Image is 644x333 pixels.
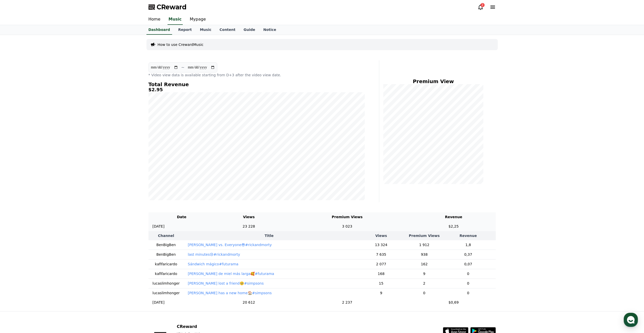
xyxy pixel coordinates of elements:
[383,79,484,84] h4: Premium View
[411,298,496,307] td: $0,69
[148,82,365,87] h4: Total Revenue
[148,269,184,279] td: kafifaricardo
[216,25,240,35] a: Content
[148,259,184,269] td: kafifaricardo
[148,231,184,240] th: Channel
[13,168,22,172] span: Home
[188,290,272,295] button: [PERSON_NAME] has a new home🏠#simpsons
[408,288,441,298] td: 0
[168,14,183,25] a: Music
[283,222,411,231] td: 3 023
[158,42,204,47] a: How to use CrewardMusic
[215,212,283,222] th: Views
[441,250,496,259] td: 0,37
[283,298,411,307] td: 2 237
[153,224,164,229] p: [DATE]
[148,288,184,298] td: lucaslimhonger
[354,250,408,259] td: 7 635
[146,25,172,35] a: Dashboard
[441,259,496,269] td: 0,07
[441,231,496,240] th: Revenue
[477,4,484,10] a: 2
[259,25,280,35] a: Notice
[65,161,97,173] a: Settings
[144,14,164,25] a: Home
[75,168,88,172] span: Settings
[215,222,283,231] td: 23 228
[188,271,274,276] button: [PERSON_NAME] de miel más larga🥰#futurama
[354,259,408,269] td: 2 077
[188,242,272,247] button: [PERSON_NAME] vs. Everyone😎#rickandmorty
[354,231,408,240] th: Views
[408,231,441,240] th: Premium Views
[186,14,210,25] a: Mypage
[181,64,185,70] p: ~
[42,169,57,173] span: Messages
[283,212,411,222] th: Premium Views
[441,288,496,298] td: 0
[188,262,238,267] button: Sándwich mágico#futurama
[441,279,496,288] td: 0
[34,161,65,173] a: Messages
[408,240,441,250] td: 1 912
[411,212,496,222] th: Revenue
[188,281,264,286] button: [PERSON_NAME] lost a friend🥺#simpsons
[354,269,408,279] td: 168
[148,250,184,259] td: BenBigBen
[441,269,496,279] td: 0
[148,87,365,92] h5: $2.95
[239,25,259,35] a: Guide
[153,300,164,305] p: [DATE]
[2,161,34,173] a: Home
[177,324,262,330] p: CReward
[354,288,408,298] td: 9
[408,259,441,269] td: 162
[441,240,496,250] td: 1,8
[148,240,184,250] td: BenBigBen
[408,269,441,279] td: 9
[157,3,187,11] span: CReward
[174,25,196,35] a: Report
[481,3,485,7] div: 2
[148,72,365,78] p: * Video view data is available starting from D+3 after the video view date.
[188,252,240,257] button: last minutes😢#rickandmorty
[184,231,355,240] th: Title
[354,240,408,250] td: 13 324
[148,212,215,222] th: Date
[215,298,283,307] td: 20 612
[408,250,441,259] td: 938
[148,3,187,11] a: CReward
[354,279,408,288] td: 15
[411,222,496,231] td: $2,25
[408,279,441,288] td: 2
[148,279,184,288] td: lucaslimhonger
[196,25,215,35] a: Music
